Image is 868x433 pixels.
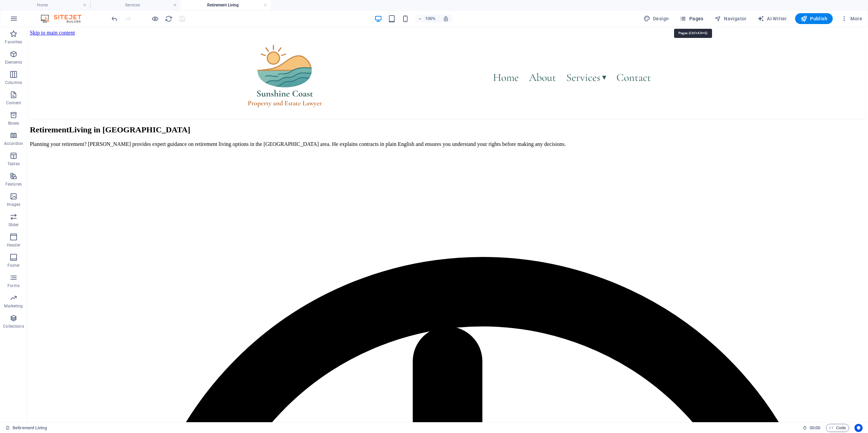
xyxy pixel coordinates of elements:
button: More [838,13,865,24]
button: undo [110,15,118,23]
p: Collections [3,324,24,329]
span: More [841,15,862,22]
span: Navigator [714,15,747,22]
img: Editor Logo [39,15,90,23]
button: Design [641,13,672,24]
p: Accordion [4,141,23,146]
button: 100% [415,15,439,23]
p: Header [7,242,20,248]
div: Design (Ctrl+Alt+Y) [641,13,672,24]
button: Usercentrics [854,424,863,432]
h4: Retirement Living [180,1,271,9]
i: On resize automatically adjust zoom level to fit chosen device. [443,16,449,22]
button: Click here to leave preview mode and continue editing [151,15,159,23]
span: Code [829,424,846,432]
p: Footer [7,263,20,268]
button: AI Writer [755,13,790,24]
p: Tables [7,161,20,167]
p: Columns [5,80,22,85]
p: Marketing [4,303,23,309]
p: Boxes [8,121,19,126]
button: Navigator [712,13,749,24]
a: Click to cancel selection. Double-click to open Pages [5,424,47,432]
i: Reload page [165,15,173,23]
i: Undo: Change pages (Ctrl+Z) [111,15,118,23]
p: Favorites [5,39,22,45]
p: Elements [5,60,22,65]
p: Features [5,181,22,187]
button: reload [164,15,173,23]
p: Images [7,202,21,207]
p: Forms [7,283,20,288]
span: AI Writer [757,15,787,22]
a: Skip to main content [3,3,48,8]
h6: Session time [803,424,821,432]
h6: 100% [425,15,436,23]
button: Code [826,424,849,432]
span: Publish [801,15,827,22]
button: Pages [677,13,706,24]
span: 00 00 [810,424,820,432]
button: Publish [795,13,833,24]
h4: Services [90,1,180,9]
span: Design [644,15,669,22]
p: Content [6,100,21,106]
p: Slider [8,222,19,228]
span: : [814,425,815,430]
span: Pages [679,15,703,22]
